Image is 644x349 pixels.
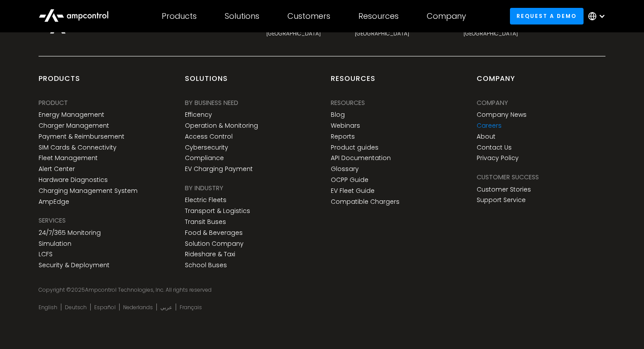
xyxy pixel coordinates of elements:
[331,122,360,129] a: Webinars
[427,11,466,21] div: Company
[185,122,258,129] a: Operation & Monitoring
[477,186,531,193] a: Customer Stories
[287,11,330,21] div: Customers
[266,17,337,37] div: Wöhrmühle 2 91056 [GEOGRAPHIC_DATA] [GEOGRAPHIC_DATA]
[180,304,202,311] a: Français
[94,304,116,311] a: Español
[39,133,124,140] a: Payment & Reimbursement
[358,11,399,21] div: Resources
[477,122,502,129] a: Careers
[39,198,69,206] a: AmpEdge
[185,154,224,162] a: Compliance
[39,98,68,108] div: PRODUCT
[355,17,446,37] div: [STREET_ADDRESS][PERSON_NAME] [GEOGRAPHIC_DATA] [GEOGRAPHIC_DATA]
[331,144,379,151] a: Product guides
[185,196,226,204] a: Electric Fleets
[331,198,400,206] a: Compatible Chargers
[225,11,259,21] div: Solutions
[185,144,228,151] a: Cybersecurity
[185,218,226,226] a: Transit Buses
[477,196,526,204] a: Support Service
[331,165,359,173] a: Glossary
[477,154,519,162] a: Privacy Policy
[510,8,584,24] a: Request a demo
[162,11,197,21] div: Products
[39,122,109,129] a: Charger Management
[160,304,172,311] a: عربي
[185,98,238,108] div: BY BUSINESS NEED
[331,133,355,140] a: Reports
[331,154,391,162] a: API Documentation
[331,187,375,195] a: EV Fleet Guide
[39,111,104,119] a: Energy Management
[39,176,108,184] a: Hardware Diagnostics
[71,286,85,293] span: 2025
[39,251,53,258] a: LCFS
[331,98,365,108] div: Resources
[477,172,539,182] div: Customer success
[185,111,212,119] a: Efficency
[477,111,527,119] a: Company News
[123,304,153,311] a: Nederlands
[185,133,233,140] a: Access Control
[39,154,98,162] a: Fleet Management
[477,74,515,91] div: Company
[39,74,80,91] div: products
[185,74,228,91] div: Solutions
[185,251,235,258] a: Rideshare & Taxi
[331,74,375,91] div: Resources
[39,165,75,173] a: Alert Center
[185,207,250,215] a: Transport & Logistics
[185,240,244,248] a: Solution Company
[39,144,117,151] a: SIM Cards & Connectivity
[39,304,57,311] a: English
[185,262,227,269] a: School Buses
[477,144,512,151] a: Contact Us
[39,216,66,225] div: SERVICES
[39,187,138,195] a: Charging Management System
[464,17,548,37] div: [STREET_ADDRESS] [US_STATE][GEOGRAPHIC_DATA] [GEOGRAPHIC_DATA]
[65,304,87,311] a: Deutsch
[185,229,243,237] a: Food & Beverages
[39,240,71,248] a: Simulation
[39,286,605,293] div: Copyright © Ampcontrol Technologies, Inc. All rights reserved
[39,229,101,237] a: 24/7/365 Monitoring
[185,165,253,173] a: EV Charging Payment
[477,98,508,108] div: Company
[39,262,110,269] a: Security & Deployment
[331,111,345,119] a: Blog
[477,133,495,140] a: About
[331,176,368,184] a: OCPP Guide
[185,183,223,193] div: BY INDUSTRY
